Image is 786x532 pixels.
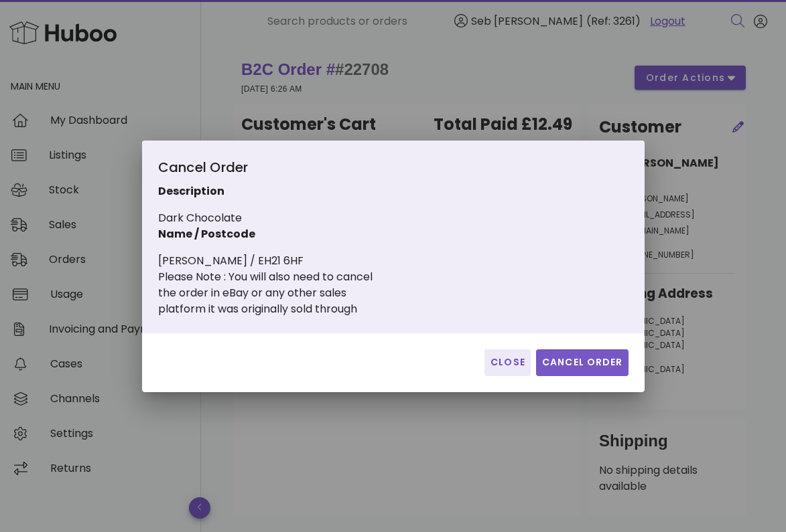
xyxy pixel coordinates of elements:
p: Name / Postcode [158,226,459,242]
span: Close [490,355,525,369]
div: Please Note : You will also need to cancel the order in eBay or any other sales platform it was o... [158,269,459,317]
p: Description [158,183,459,199]
div: Dark Chocolate [PERSON_NAME] / EH21 6HF [158,157,459,317]
button: Cancel Order [536,349,629,376]
div: Cancel Order [158,157,459,183]
span: Cancel Order [541,355,623,369]
button: Close [484,349,531,376]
